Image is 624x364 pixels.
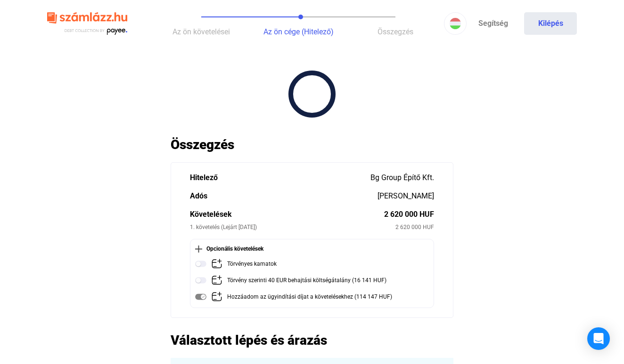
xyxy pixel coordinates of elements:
img: toggle-off [195,258,206,269]
img: toggle-on-disabled [195,291,206,302]
div: Bg Group Építő Kft. [370,172,434,183]
div: [PERSON_NAME] [378,190,434,202]
div: Követelések [190,209,384,220]
button: Kilépés [524,12,577,35]
img: szamlazzhu-logo [47,8,127,39]
div: 2 620 000 HUF [395,222,434,232]
div: 1. követelés (Lejárt [DATE]) [190,222,395,232]
h2: Összegzés [171,136,453,153]
button: HU [444,12,467,35]
div: 2 620 000 HUF [384,209,434,220]
img: add-claim [211,275,222,286]
img: plus-black [195,245,202,253]
span: Az ön cége (Hitelező) [263,27,334,36]
h2: Választott lépés és árazás [171,332,453,348]
div: Hitelező [190,172,370,183]
img: toggle-off [195,275,206,286]
div: Opcionális követelések [195,244,429,253]
div: Adós [190,190,378,202]
div: Törvény szerinti 40 EUR behajtási költségátalány (16 141 HUF) [227,275,386,286]
span: Az ön követelései [172,27,230,36]
img: add-claim [211,291,222,302]
img: HU [450,18,461,29]
div: Hozzáadom az ügyindítási díjat a követelésekhez (114 147 HUF) [227,291,392,303]
img: add-claim [211,258,222,269]
a: Segítség [467,12,519,35]
span: Összegzés [378,27,413,36]
div: Open Intercom Messenger [587,327,610,350]
div: Törvényes kamatok [227,258,277,270]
